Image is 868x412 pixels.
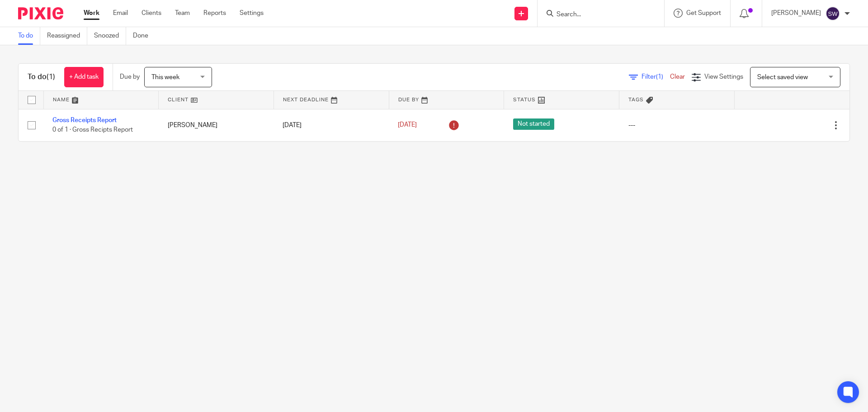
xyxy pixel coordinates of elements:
span: This week [151,74,179,81]
a: Reports [203,9,226,18]
span: (1) [47,73,55,81]
span: Select saved view [757,74,808,81]
a: Email [113,9,128,18]
span: Filter [642,74,670,80]
span: [DATE] [398,122,417,128]
p: [PERSON_NAME] [771,9,821,18]
span: View Settings [704,74,743,80]
span: Get Support [686,10,721,16]
span: Not started [513,118,554,130]
input: Search [556,11,637,19]
a: + Add task [64,67,104,87]
span: 0 of 1 · Gross Recipts Report [52,127,133,133]
a: Gross Receipts Report [52,117,117,123]
a: To do [18,27,40,45]
td: [PERSON_NAME] [159,109,274,141]
a: Settings [240,9,264,18]
a: Clear [670,74,685,80]
span: (1) [656,74,663,80]
a: Team [175,9,190,18]
h1: To do [28,72,55,82]
div: --- [628,121,726,130]
a: Clients [142,9,161,18]
a: Work [84,9,99,18]
p: Due by [120,72,140,81]
td: [DATE] [274,109,389,141]
a: Reassigned [47,27,87,45]
a: Snoozed [94,27,126,45]
span: Tags [628,97,644,102]
img: Pixie [18,7,63,19]
a: Done [133,27,155,45]
img: svg%3E [826,6,840,21]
